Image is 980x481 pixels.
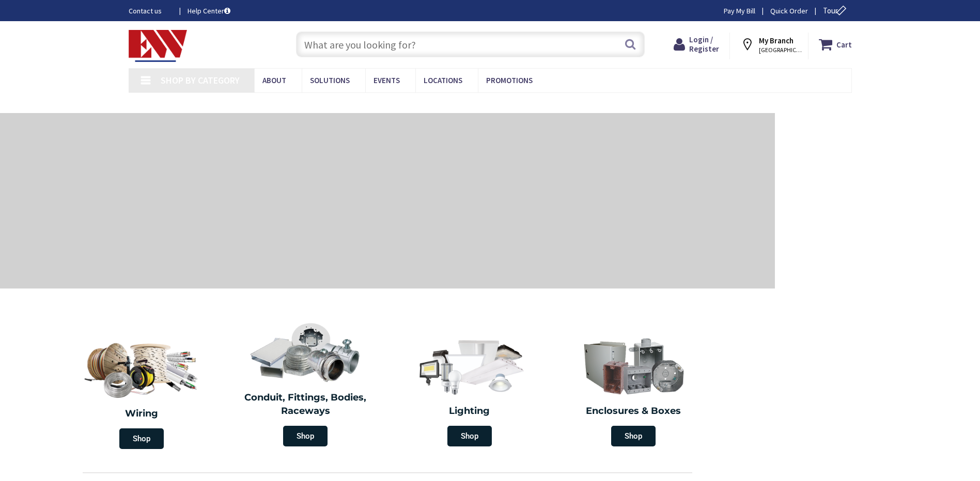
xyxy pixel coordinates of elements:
[161,74,240,86] span: Shop By Category
[486,75,533,85] span: Promotions
[823,6,849,15] span: Tour
[59,330,224,454] a: Wiring Shop
[674,35,719,54] a: Login / Register
[374,75,400,85] span: Events
[283,426,328,446] span: Shop
[554,330,713,452] a: Enclosures & Boxes Shop
[770,6,808,16] a: Quick Order
[759,46,803,54] span: [GEOGRAPHIC_DATA], [GEOGRAPHIC_DATA]
[424,75,462,85] span: Locations
[390,330,549,452] a: Lighting Shop
[395,405,544,418] h2: Lighting
[188,6,230,16] a: Help Center
[689,35,719,54] span: Login / Register
[226,317,385,452] a: Conduit, Fittings, Bodies, Raceways Shop
[296,31,645,57] input: What are you looking for?
[231,391,380,418] h2: Conduit, Fittings, Bodies, Raceways
[65,407,219,421] h2: Wiring
[611,426,656,446] span: Shop
[262,75,286,85] span: About
[759,36,794,45] strong: My Branch
[310,75,350,85] span: Solutions
[129,30,188,62] img: Electrical Wholesalers, Inc.
[819,35,852,54] a: Cart
[836,35,852,54] strong: Cart
[740,35,798,54] div: My Branch [GEOGRAPHIC_DATA], [GEOGRAPHIC_DATA]
[559,405,708,418] h2: Enclosures & Boxes
[119,428,164,449] span: Shop
[129,6,171,16] a: Contact us
[724,6,755,16] a: Pay My Bill
[447,426,492,446] span: Shop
